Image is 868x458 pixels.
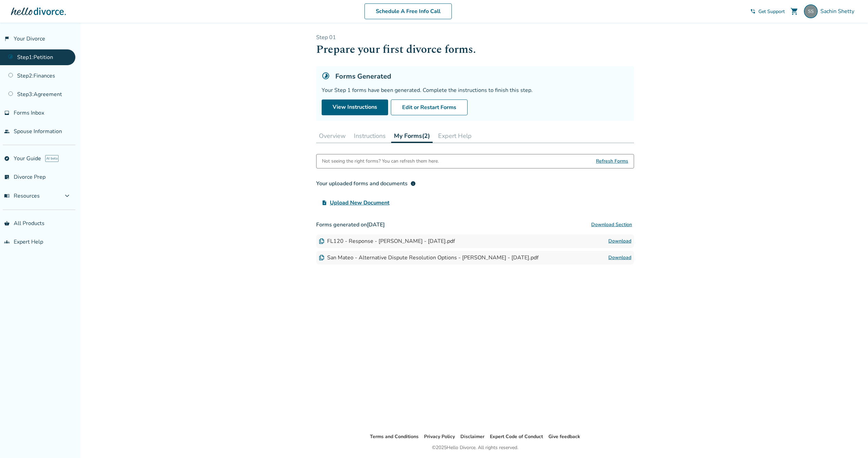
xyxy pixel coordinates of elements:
[4,129,10,134] span: people
[63,192,71,200] span: expand_more
[322,154,439,168] div: Not seeing the right forms? You can refresh them here.
[4,36,10,42] span: flag_2
[45,155,59,162] span: AI beta
[589,218,634,232] button: Download Section
[608,237,631,245] a: Download
[4,193,10,199] span: menu_book
[758,8,785,15] span: Get Support
[319,238,324,244] img: Document
[410,181,416,186] span: info
[322,99,388,115] a: View Instructions
[319,255,324,260] img: Document
[4,156,10,161] span: explore
[364,3,452,19] a: Schedule A Free Info Call
[370,433,419,440] a: Terms and Conditions
[322,86,629,94] div: Your Step 1 forms have been generated. Complete the instructions to finish this step.
[391,129,433,143] button: My Forms(2)
[316,41,634,58] h1: Prepare your first divorce forms.
[750,9,756,14] span: phone_in_talk
[435,129,474,143] button: Expert Help
[319,254,538,261] div: San Mateo - Alternative Dispute Resolution Options - [PERSON_NAME] - [DATE].pdf
[820,8,857,15] span: Sachin Shetty
[432,444,518,452] div: © 2025 Hello Divorce. All rights reserved.
[14,109,44,117] span: Forms Inbox
[608,254,631,262] a: Download
[316,129,348,143] button: Overview
[316,179,416,188] div: Your uploaded forms and documents
[460,433,484,441] li: Disclaimer
[4,110,10,116] span: inbox
[596,154,628,168] span: Refresh Forms
[834,425,868,458] iframe: Chat Widget
[391,99,468,115] button: Edit or Restart Forms
[335,72,391,81] h5: Forms Generated
[4,192,40,200] span: Resources
[424,433,455,440] a: Privacy Policy
[548,433,580,441] li: Give feedback
[4,174,10,180] span: list_alt_check
[4,221,10,226] span: shopping_basket
[490,433,543,440] a: Expert Code of Conduct
[322,200,327,205] span: upload_file
[330,199,389,207] span: Upload New Document
[4,239,10,245] span: groups
[804,4,818,18] img: shettyssachin@gmail.com
[750,8,785,15] a: phone_in_talkGet Support
[351,129,388,143] button: Instructions
[316,218,634,232] h3: Forms generated on [DATE]
[790,7,798,15] span: shopping_cart
[319,237,455,245] div: FL120 - Response - [PERSON_NAME] - [DATE].pdf
[316,34,634,41] p: Step 0 1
